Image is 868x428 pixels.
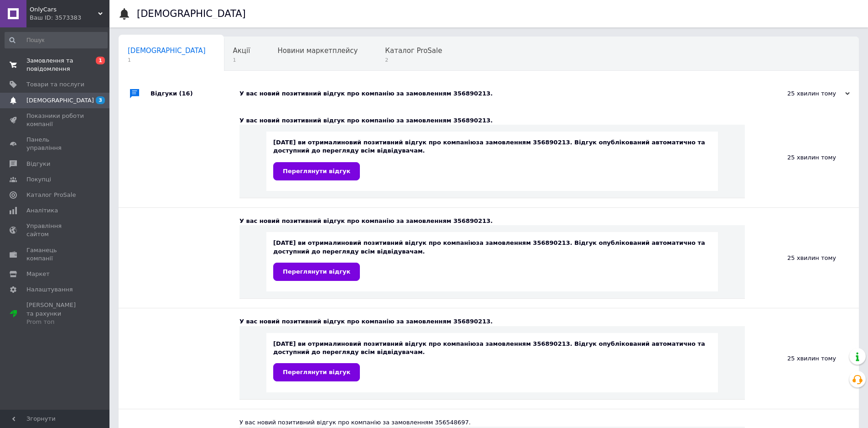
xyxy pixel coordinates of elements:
[341,340,476,347] b: новий позитивний відгук про компанію
[26,80,84,89] span: Товари та послуги
[233,57,250,63] span: 1
[30,5,98,14] span: OnlyCars
[30,14,109,22] div: Ваш ID: 3573383
[233,47,250,55] span: Акції
[745,208,859,308] div: 25 хвилин тому
[283,369,350,375] span: Переглянути відгук
[26,160,50,168] span: Відгуки
[137,8,246,19] h1: [DEMOGRAPHIC_DATA]
[239,217,745,225] div: У вас новий позитивний відгук про компанію за замовленням 356890213.
[26,96,94,105] span: [DEMOGRAPHIC_DATA]
[273,138,711,180] div: [DATE] ви отримали за замовленням 356890213. Відгук опублікований автоматично та доступний до пер...
[128,57,206,63] span: 1
[26,270,50,278] span: Маркет
[341,139,476,146] b: новий позитивний відгук про компанію
[273,340,711,381] div: [DATE] ви отримали за замовленням 356890213. Відгук опублікований автоматично та доступний до пер...
[745,308,859,408] div: 25 хвилин тому
[96,96,105,104] span: 3
[283,168,350,174] span: Переглянути відгук
[26,136,84,152] span: Панель управління
[96,57,105,64] span: 1
[5,32,108,48] input: Пошук
[283,268,350,275] span: Переглянути відгук
[273,263,360,281] a: Переглянути відгук
[759,90,850,98] div: 25 хвилин тому
[239,116,745,125] div: У вас новий позитивний відгук про компанію за замовленням 356890213.
[26,301,84,326] span: [PERSON_NAME] та рахунки
[239,90,759,98] div: У вас новий позитивний відгук про компанію за замовленням 356890213.
[128,47,206,55] span: [DEMOGRAPHIC_DATA]
[273,162,360,180] a: Переглянути відгук
[26,206,58,215] span: Аналітика
[26,175,51,184] span: Покупці
[273,239,711,280] div: [DATE] ви отримали за замовленням 356890213. Відгук опублікований автоматично та доступний до пер...
[26,285,73,294] span: Налаштування
[26,57,84,73] span: Замовлення та повідомлення
[26,222,84,238] span: Управління сайтом
[179,90,193,97] span: (16)
[385,57,442,63] span: 2
[151,80,239,107] div: Відгуки
[745,107,859,207] div: 25 хвилин тому
[385,47,442,55] span: Каталог ProSale
[26,112,84,128] span: Показники роботи компанії
[26,246,84,263] span: Гаманець компанії
[239,317,745,326] div: У вас новий позитивний відгук про компанію за замовленням 356890213.
[273,363,360,381] a: Переглянути відгук
[26,191,76,199] span: Каталог ProSale
[239,418,745,427] div: У вас новий позитивний відгук про компанію за замовленням 356548697.
[341,239,476,246] b: новий позитивний відгук про компанію
[277,47,358,55] span: Новини маркетплейсу
[26,318,84,326] div: Prom топ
